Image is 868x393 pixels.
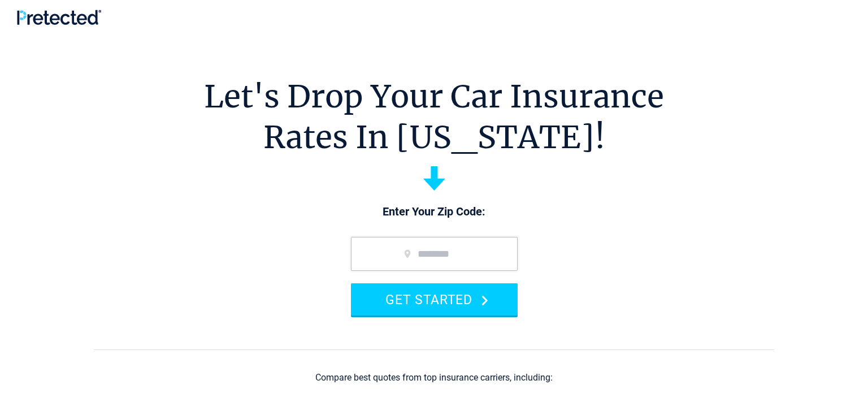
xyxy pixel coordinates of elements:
[340,204,529,220] p: Enter Your Zip Code:
[351,237,518,271] input: zip code
[351,283,518,316] button: GET STARTED
[204,76,664,158] h1: Let's Drop Your Car Insurance Rates In [US_STATE]!
[315,373,553,383] div: Compare best quotes from top insurance carriers, including:
[17,10,101,25] img: Pretected Logo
